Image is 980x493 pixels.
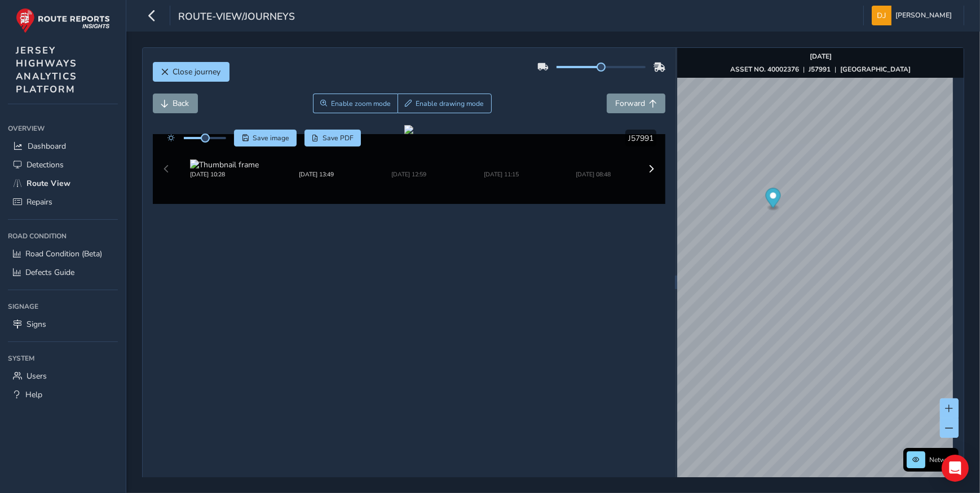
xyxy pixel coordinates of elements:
div: [DATE] 11:15 [467,170,536,179]
strong: ASSET NO. 40002376 [730,65,799,74]
span: Close journey [173,66,221,77]
span: route-view/journeys [178,10,295,25]
img: Thumbnail frame [467,159,536,170]
strong: [DATE] [810,52,832,61]
a: Road Condition (Beta) [8,245,118,263]
a: Users [8,367,118,385]
div: Overview [8,120,118,137]
img: Thumbnail frame [374,159,443,170]
span: [PERSON_NAME] [895,6,952,25]
span: Dashboard [28,141,66,152]
a: Dashboard [8,137,118,156]
button: Save [234,130,297,146]
strong: [GEOGRAPHIC_DATA] [840,65,911,74]
span: Network [929,455,955,464]
div: | | [730,65,911,74]
span: Users [27,371,47,381]
div: Open Intercom Messenger [942,455,969,482]
span: Repairs [27,197,52,207]
a: Defects Guide [8,263,118,282]
button: Forward [607,94,665,113]
img: Thumbnail frame [282,159,351,170]
button: Back [153,94,198,113]
span: Enable drawing mode [416,99,484,108]
div: Road Condition [8,228,118,245]
span: Back [173,98,189,109]
button: [PERSON_NAME] [872,6,956,25]
button: PDF [304,130,361,146]
img: Thumbnail frame [190,159,259,170]
div: System [8,350,118,367]
div: [DATE] 08:48 [559,170,628,179]
span: Road Condition (Beta) [25,248,102,259]
strong: J57991 [809,65,831,74]
span: Route View [27,178,70,189]
div: Signage [8,298,118,315]
div: Map marker [766,188,781,211]
a: Repairs [8,193,118,211]
button: Zoom [313,94,398,113]
span: J57991 [628,133,654,144]
img: Thumbnail frame [559,159,628,170]
span: Forward [615,98,645,109]
span: JERSEY HIGHWAYS ANALYTICS PLATFORM [16,44,77,96]
div: [DATE] 13:49 [282,170,351,179]
button: Draw [398,94,492,113]
img: diamond-layout [872,6,891,25]
span: Save image [253,134,289,143]
a: Signs [8,315,118,334]
span: Save PDF [323,134,354,143]
a: Route View [8,174,118,193]
div: [DATE] 12:59 [374,170,443,179]
span: Detections [27,159,64,170]
span: Enable zoom mode [331,99,391,108]
button: Close journey [153,62,229,82]
span: Signs [27,319,46,330]
span: Defects Guide [25,267,74,278]
a: Help [8,385,118,404]
span: Help [25,389,42,400]
div: [DATE] 10:28 [190,170,259,179]
a: Detections [8,156,118,174]
img: rr logo [16,8,110,33]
